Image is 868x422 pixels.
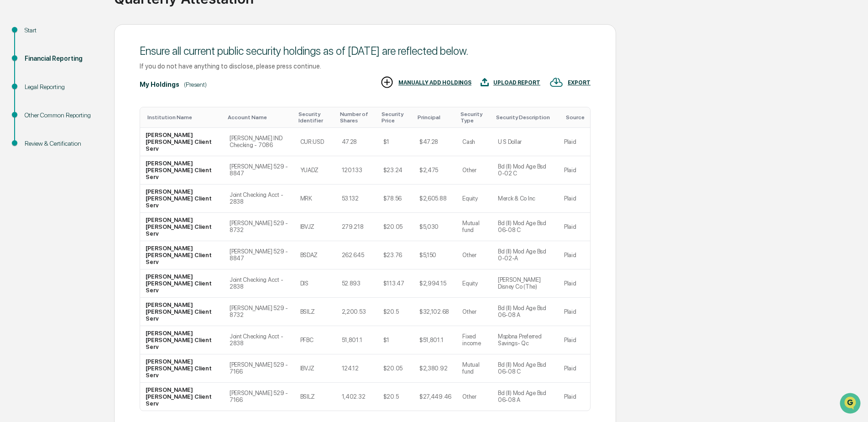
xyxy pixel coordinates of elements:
td: [PERSON_NAME] 529 - 8847 [224,156,295,185]
td: $23.24 [378,156,414,185]
td: Mspbna Preferred Savings- Qc [492,326,559,354]
td: [PERSON_NAME] 529 - 7166 [224,354,295,383]
td: MRK [295,185,336,213]
td: [PERSON_NAME] 529 - 7166 [224,383,295,411]
td: 51,801.1 [336,326,378,354]
td: [PERSON_NAME] [PERSON_NAME] Client Serv [140,326,224,354]
td: $78.56 [378,185,414,213]
td: Equity [457,269,492,298]
td: Mutual fund [457,354,492,383]
td: Joint Checking Acct - 2838 [224,185,295,213]
td: $2,380.92 [414,354,457,383]
td: Plaid [559,213,590,241]
div: Start [25,26,99,35]
a: 🗄️Attestations [63,111,117,128]
td: [PERSON_NAME] [PERSON_NAME] Client Serv [140,383,224,411]
div: Toggle SortBy [418,114,453,121]
td: Other [457,156,492,185]
td: $20.5 [378,298,414,326]
td: Fixed income [457,326,492,354]
p: How can we help? [9,19,166,34]
td: [PERSON_NAME] [PERSON_NAME] Client Serv [140,241,224,269]
td: BSILZ [295,298,336,326]
iframe: Open customer support [839,392,863,417]
td: DIS [295,269,336,298]
td: 1,402.32 [336,383,378,411]
td: Plaid [559,354,590,383]
div: Toggle SortBy [566,114,586,121]
td: BSILZ [295,383,336,411]
div: UPLOAD REPORT [493,79,540,86]
td: Bd (Il) Mod Age Bsd 06-08 C [492,354,559,383]
span: Pylon [91,155,110,162]
td: [PERSON_NAME] [PERSON_NAME] Client Serv [140,213,224,241]
td: Bd (Il) Mod Age Bsd 0-02 C [492,156,559,185]
td: BSDAZ [295,241,336,269]
td: Plaid [559,156,590,185]
td: PFBC [295,326,336,354]
span: Preclearance [18,115,59,124]
td: Bd (Il) Mod Age Bsd 06-08 A [492,298,559,326]
td: Plaid [559,298,590,326]
td: $32,102.68 [414,298,457,326]
td: Plaid [559,241,590,269]
img: 1746055101610-c473b297-6a78-478c-a979-82029cc54cd1 [9,70,26,86]
div: We're available if you need us! [31,79,115,86]
td: 52.893 [336,269,378,298]
td: Plaid [559,128,590,156]
td: $27,449.46 [414,383,457,411]
td: $47.28 [414,128,457,156]
td: [PERSON_NAME] 529 - 8847 [224,241,295,269]
span: Attestations [75,115,113,124]
td: 124.12 [336,354,378,383]
td: Bd (Il) Mod Age Bsd 0-02-A [492,241,559,269]
td: $5,150 [414,241,457,269]
td: $23.76 [378,241,414,269]
td: Plaid [559,185,590,213]
div: Toggle SortBy [340,111,374,124]
div: Toggle SortBy [382,111,410,124]
a: Powered byPylon [64,154,110,162]
img: EXPORT [549,75,563,89]
td: Joint Checking Acct - 2838 [224,269,295,298]
div: MANUALLY ADD HOLDINGS [398,79,471,86]
td: 262.645 [336,241,378,269]
td: $20.05 [378,213,414,241]
td: [PERSON_NAME] [PERSON_NAME] Client Serv [140,128,224,156]
div: Review & Certification [25,139,99,148]
td: 47.28 [336,128,378,156]
td: [PERSON_NAME] [PERSON_NAME] Client Serv [140,269,224,298]
a: 🖐️Preclearance [5,111,63,128]
div: Legal Reporting [25,82,99,92]
td: [PERSON_NAME] [PERSON_NAME] Client Serv [140,354,224,383]
td: Mutual fund [457,213,492,241]
div: Toggle SortBy [496,114,555,121]
div: 🗄️ [66,116,73,123]
div: My Holdings [140,81,179,88]
td: Bd (Il) Mod Age Bsd 06-08 A [492,383,559,411]
td: Joint Checking Acct - 2838 [224,326,295,354]
div: Other Common Reporting [25,111,99,120]
td: IBVJZ [295,354,336,383]
td: Other [457,383,492,411]
td: 120.133 [336,156,378,185]
td: [PERSON_NAME] 529 - 8732 [224,213,295,241]
td: Other [457,241,492,269]
div: 🔎 [9,133,16,141]
td: Plaid [559,383,590,411]
td: 53.132 [336,185,378,213]
span: Data Lookup [18,132,58,142]
td: Other [457,298,492,326]
td: [PERSON_NAME] [PERSON_NAME] Client Serv [140,185,224,213]
td: [PERSON_NAME] Disney Co (The) [492,269,559,298]
div: If you do not have anything to disclose, please press continue. [140,62,591,70]
td: IBVJZ [295,213,336,241]
td: Equity [457,185,492,213]
div: Toggle SortBy [460,111,489,124]
td: YUADZ [295,156,336,185]
td: [PERSON_NAME] 529 - 8732 [224,298,295,326]
td: $2,605.88 [414,185,457,213]
td: 279.218 [336,213,378,241]
td: [PERSON_NAME] [PERSON_NAME] Client Serv [140,298,224,326]
td: Cash [457,128,492,156]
